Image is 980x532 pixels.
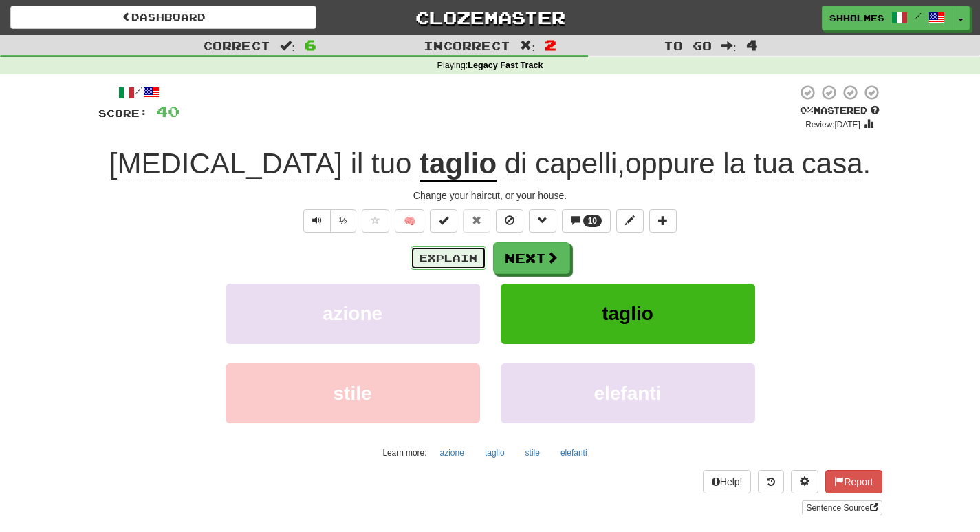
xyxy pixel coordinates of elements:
button: Round history (alt+y) [758,470,784,493]
button: stile [226,363,480,423]
button: Report [825,470,882,493]
button: Reset to 0% Mastered (alt+r) [463,209,490,233]
span: tuo [371,147,411,180]
a: Sentence Source [802,500,882,515]
span: di [505,147,527,180]
span: / [915,11,922,21]
span: elefanti [594,383,661,404]
span: : [721,40,737,52]
div: Text-to-speech controls [301,209,356,233]
a: shholmes / [822,6,952,30]
span: casa [802,147,863,180]
button: 🧠 [395,209,424,233]
u: taglio [420,147,497,182]
button: Set this sentence to 100% Mastered (alt+m) [430,209,457,233]
a: Dashboard [10,6,316,29]
span: shholmes [829,12,884,24]
span: [MEDICAL_DATA] [109,147,342,180]
span: 0 % [800,105,814,116]
button: Help! [703,470,752,493]
button: azione [226,284,480,343]
small: Review: [DATE] [805,120,860,129]
span: Correct [203,39,270,52]
span: 2 [545,36,556,53]
button: Play sentence audio (ctl+space) [303,209,331,233]
span: azione [323,303,382,324]
div: Change your haircut, or your house. [98,189,882,202]
button: Grammar (alt+g) [529,209,556,233]
button: 10 [562,209,611,233]
button: Next [493,242,570,274]
button: Ignore sentence (alt+i) [496,209,523,233]
button: elefanti [501,363,755,423]
span: taglio [602,303,653,324]
span: tua [754,147,794,180]
span: Incorrect [424,39,510,52]
span: : [280,40,295,52]
small: Learn more: [382,448,426,458]
span: il [351,147,364,180]
button: Add to collection (alt+a) [649,209,677,233]
button: elefanti [553,443,595,463]
button: azione [433,443,472,463]
span: To go [664,39,712,52]
span: oppure [625,147,715,180]
span: 4 [746,36,758,53]
button: Explain [411,246,486,270]
button: taglio [477,443,512,463]
div: / [98,84,179,101]
span: capelli [535,147,617,180]
button: ½ [330,209,356,233]
span: la [723,147,745,180]
button: Edit sentence (alt+d) [616,209,644,233]
div: Mastered [797,105,882,117]
span: 6 [305,36,316,53]
span: 10 [588,216,597,226]
button: stile [518,443,547,463]
span: stile [333,383,371,404]
span: Score: [98,107,148,119]
span: : [520,40,535,52]
span: 40 [156,103,179,120]
strong: Legacy Fast Track [468,61,543,70]
a: Clozemaster [337,6,643,30]
span: , . [497,147,871,180]
button: Favorite sentence (alt+f) [362,209,389,233]
button: taglio [501,284,755,343]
